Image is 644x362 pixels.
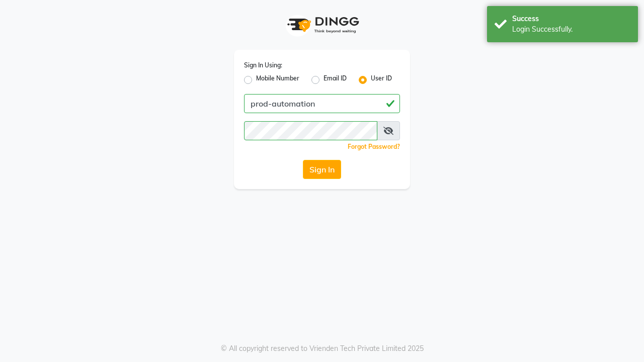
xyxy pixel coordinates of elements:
[256,74,299,86] label: Mobile Number
[303,160,341,179] button: Sign In
[512,24,630,35] div: Login Successfully.
[371,74,392,86] label: User ID
[348,143,400,150] a: Forgot Password?
[244,121,377,140] input: Username
[512,14,630,24] div: Success
[244,61,282,70] label: Sign In Using:
[282,10,362,40] img: logo1.svg
[244,94,400,113] input: Username
[324,74,347,86] label: Email ID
